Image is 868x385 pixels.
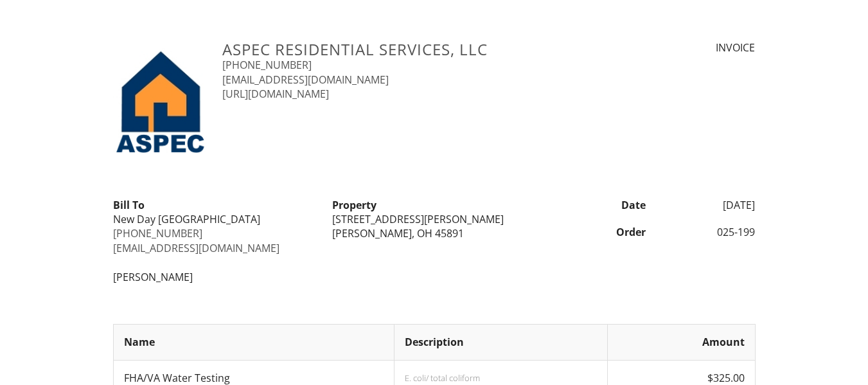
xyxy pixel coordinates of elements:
div: 025-199 [653,225,763,239]
div: [PERSON_NAME], OH 45891 [332,226,536,240]
a: [EMAIL_ADDRESS][DOMAIN_NAME] [113,241,279,255]
a: [PHONE_NUMBER] [222,58,312,72]
strong: Bill To [113,198,145,212]
div: Order [544,225,653,239]
div: [PERSON_NAME] [113,270,317,284]
a: [URL][DOMAIN_NAME] [222,87,329,101]
div: [DATE] [653,198,763,212]
th: Name [113,325,394,360]
strong: Property [332,198,376,212]
a: [PHONE_NUMBER] [113,226,202,240]
th: Amount [607,325,755,360]
a: [EMAIL_ADDRESS][DOMAIN_NAME] [222,73,389,87]
h3: ASPEC Residential Services, LLC [222,40,590,58]
div: Date [544,198,653,212]
div: [STREET_ADDRESS][PERSON_NAME] [332,212,536,226]
div: INVOICE [606,40,755,55]
th: Description [394,325,608,360]
div: E. coli/ total coliform [405,373,597,383]
img: 10.jpg [113,40,208,154]
div: New Day [GEOGRAPHIC_DATA] [113,212,317,226]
